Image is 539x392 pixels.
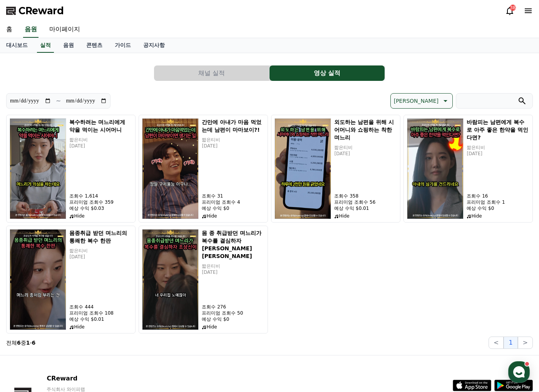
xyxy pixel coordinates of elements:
p: 조회수 358 [334,193,397,199]
a: 콘텐츠 [80,38,109,53]
div: 38 [510,5,516,11]
a: 가이드 [109,38,137,53]
img: 몸 종 취급받던 며느리가 복수를 결심하자 조상신이 [142,229,199,330]
p: [PERSON_NAME] [394,95,439,106]
button: 외도하는 남편을 위해 시어머니와 쇼핑하는 착한 며느리 외도하는 남편을 위해 시어머니와 쇼핑하는 착한 며느리 짧은티비 [DATE] 조회수 358 프리미엄 조회수 56 예상 수익... [271,115,400,223]
button: 간만에 아내가 마음 먹었는데 남편이 마마보이?! 간만에 아내가 마음 먹었는데 남편이 마마보이?! 짧은티비 [DATE] 조회수 31 프리미엄 조회수 4 예상 수익 $0 Hide [139,115,268,223]
h5: 몸종취급 받던 며느리의 통쾌한 복수 한판 [69,229,132,245]
p: [DATE] [202,143,264,149]
p: [DATE] [334,151,397,157]
p: CReward [47,374,141,383]
p: 예상 수익 $0 [202,316,264,322]
p: 프리미엄 조회수 56 [334,199,397,205]
p: [DATE] [69,143,132,149]
strong: 6 [32,340,36,346]
button: 바람피는 남편에게 복수로 아주 좋은 한약을 먹인다면? 바람피는 남편에게 복수로 아주 좋은 한약을 먹인다면? 짧은티비 [DATE] 조회수 16 프리미엄 조회수 1 예상 수익 $... [403,115,533,223]
strong: 1 [26,340,30,346]
span: 대화 [70,256,80,262]
span: 홈 [24,256,29,262]
button: 영상 실적 [269,65,385,81]
p: 짧은티비 [467,144,529,151]
h5: 바람피는 남편에게 복수로 아주 좋은 한약을 먹인다면? [467,118,529,141]
a: 대화 [51,244,99,263]
p: Hide [467,213,529,219]
button: 몸 종 취급받던 며느리가 복수를 결심하자 조상신이 몸 종 취급받던 며느리가 복수를 결심하자 [PERSON_NAME][PERSON_NAME] 짧은티비 [DATE] 조회수 276... [139,226,268,333]
p: 예상 수익 $0.01 [69,316,132,322]
img: 외도하는 남편을 위해 시어머니와 쇼핑하는 착한 며느리 [275,118,331,219]
a: 공지사항 [137,38,171,53]
p: 짧은티비 [69,137,132,143]
p: 전체 중 - [6,339,35,347]
p: 프리미엄 조회수 1 [467,199,529,205]
p: 짧은티비 [202,137,264,143]
h5: 외도하는 남편을 위해 시어머니와 쇼핑하는 착한 며느리 [334,118,397,141]
a: 채널 실적 [154,65,269,81]
h5: 복수하려는 며느리에게 약을 먹이는 시어머니 [69,118,132,134]
button: 복수하려는 며느리에게 약을 먹이는 시어머니 복수하려는 며느리에게 약을 먹이는 시어머니 짧은티비 [DATE] 조회수 1,614 프리미엄 조회수 359 예상 수익 $0.03 Hide [6,115,136,223]
h5: 몸 종 취급받던 며느리가 복수를 결심하자 [PERSON_NAME][PERSON_NAME] [202,229,264,260]
button: 1 [504,337,517,349]
a: 음원 [23,22,38,38]
a: 마이페이지 [43,22,86,38]
p: 조회수 444 [69,304,132,310]
p: 예상 수익 $0.03 [69,205,132,211]
p: 프리미엄 조회수 50 [202,310,264,316]
p: 예상 수익 $0 [202,205,264,211]
a: 설정 [99,244,148,263]
p: 프리미엄 조회수 4 [202,199,264,205]
p: 조회수 16 [467,193,529,199]
img: 간만에 아내가 마음 먹었는데 남편이 마마보이?! [142,118,199,219]
strong: 6 [17,340,21,346]
p: 조회수 1,614 [69,193,132,199]
p: [DATE] [202,269,264,275]
a: 영상 실적 [269,65,385,81]
a: 홈 [2,244,51,263]
p: Hide [69,324,132,330]
h5: 간만에 아내가 마음 먹었는데 남편이 마마보이?! [202,118,264,134]
a: 38 [505,6,514,15]
a: 실적 [37,38,54,53]
button: 채널 실적 [154,65,269,81]
p: 조회수 31 [202,193,264,199]
img: 복수하려는 며느리에게 약을 먹이는 시어머니 [10,118,66,219]
button: [PERSON_NAME] [390,93,453,109]
p: ~ [56,96,61,106]
a: 음원 [57,38,80,53]
p: 짧은티비 [69,248,132,254]
p: 짧은티비 [202,263,264,269]
p: 프리미엄 조회수 108 [69,310,132,316]
p: 예상 수익 $0 [467,205,529,211]
button: 몸종취급 받던 며느리의 통쾌한 복수 한판 몸종취급 받던 며느리의 통쾌한 복수 한판 짧은티비 [DATE] 조회수 444 프리미엄 조회수 108 예상 수익 $0.01 Hide [6,226,136,333]
button: < [489,337,504,349]
p: Hide [202,213,264,219]
span: CReward [18,5,64,17]
p: 프리미엄 조회수 359 [69,199,132,205]
button: > [518,337,533,349]
img: 바람피는 남편에게 복수로 아주 좋은 한약을 먹인다면? [407,118,464,219]
p: [DATE] [69,254,132,260]
p: Hide [334,213,397,219]
p: 조회수 276 [202,304,264,310]
p: 짧은티비 [334,144,397,151]
p: 예상 수익 $0.01 [334,205,397,211]
img: 몸종취급 받던 며느리의 통쾌한 복수 한판 [10,229,66,330]
p: [DATE] [467,151,529,157]
a: CReward [6,5,64,17]
p: Hide [69,213,132,219]
span: 설정 [119,256,128,262]
p: Hide [202,324,264,330]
